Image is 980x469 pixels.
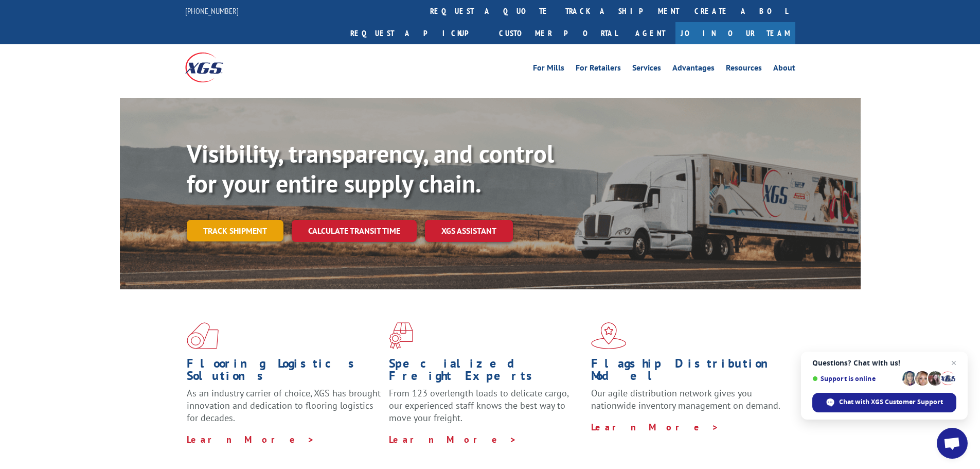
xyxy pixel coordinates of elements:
a: XGS ASSISTANT [425,220,513,242]
a: Learn More > [187,433,315,445]
span: Close chat [948,357,960,369]
a: Resources [726,64,762,75]
span: Questions? Chat with us! [812,359,956,367]
a: [PHONE_NUMBER] [185,6,239,16]
a: For Mills [533,64,564,75]
b: Visibility, transparency, and control for your entire supply chain. [187,137,554,199]
img: xgs-icon-flagship-distribution-model-red [591,322,627,349]
a: Join Our Team [675,22,795,44]
a: Customer Portal [491,22,625,44]
a: Learn More > [389,433,517,445]
span: Chat with XGS Customer Support [839,397,943,407]
a: Agent [625,22,675,44]
a: About [773,64,795,75]
img: xgs-icon-focused-on-flooring-red [389,322,413,349]
a: Track shipment [187,220,283,241]
div: Chat with XGS Customer Support [812,393,956,412]
a: Request a pickup [343,22,491,44]
a: Learn More > [591,421,719,433]
img: xgs-icon-total-supply-chain-intelligence-red [187,322,219,349]
p: From 123 overlength loads to delicate cargo, our experienced staff knows the best way to move you... [389,387,583,433]
span: Support is online [812,375,899,383]
a: For Retailers [576,64,621,75]
h1: Flagship Distribution Model [591,357,786,387]
a: Advantages [672,64,715,75]
a: Calculate transit time [292,220,417,242]
div: Open chat [937,428,968,459]
h1: Specialized Freight Experts [389,357,583,387]
span: As an industry carrier of choice, XGS has brought innovation and dedication to flooring logistics... [187,387,381,424]
h1: Flooring Logistics Solutions [187,357,381,387]
span: Our agile distribution network gives you nationwide inventory management on demand. [591,387,780,411]
a: Services [632,64,661,75]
